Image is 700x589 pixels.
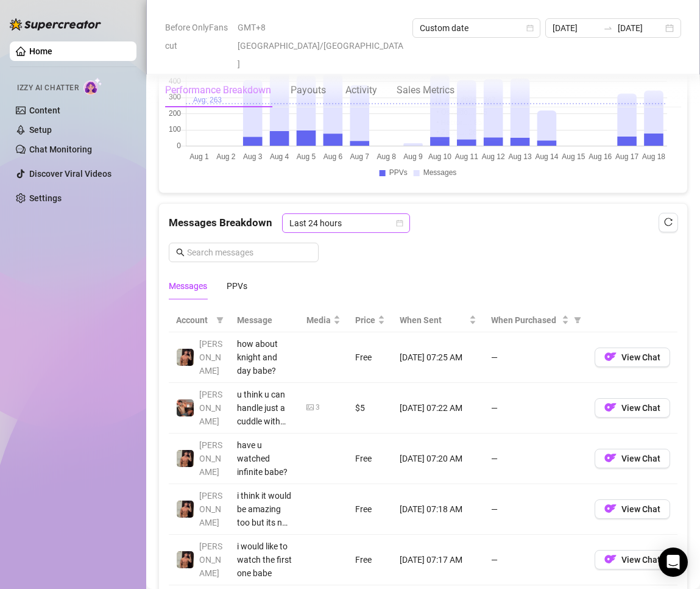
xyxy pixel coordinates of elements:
[177,501,194,518] img: Zach
[237,337,292,377] div: how about knight and day babe?
[237,438,292,479] div: have u watched infinite babe?
[621,352,660,362] span: View Chat
[484,309,587,332] th: When Purchased
[199,541,222,578] span: [PERSON_NAME]
[595,398,670,418] button: OFView Chat
[595,449,670,468] button: OFView Chat
[177,450,194,467] img: Zach
[392,434,484,484] td: [DATE] 07:20 AM
[595,550,670,569] button: OFView Chat
[420,19,533,37] span: Custom date
[10,18,101,30] img: logo-BBDzfeDw.svg
[400,313,467,327] span: When Sent
[621,454,660,463] span: View Chat
[17,82,79,94] span: Izzy AI Chatter
[237,540,292,580] div: i would like to watch the first one babe
[392,484,484,535] td: [DATE] 07:18 AM
[237,489,292,529] div: i think it would be amazing too but its not on netflix
[29,145,92,154] a: Chat Monitoring
[238,18,405,73] span: GMT+8 [GEOGRAPHIC_DATA]/[GEOGRAPHIC_DATA]
[348,309,392,332] th: Price
[306,404,314,411] span: picture
[604,553,617,565] img: OF
[291,83,326,98] div: Payouts
[526,24,534,32] span: calendar
[176,313,211,327] span: Account
[491,313,559,327] span: When Purchased
[574,316,581,324] span: filter
[230,309,299,332] th: Message
[176,248,185,257] span: search
[29,125,52,135] a: Setup
[199,491,222,527] span: [PERSON_NAME]
[316,402,320,413] div: 3
[348,484,392,535] td: Free
[621,555,660,565] span: View Chat
[604,401,617,413] img: OF
[392,332,484,383] td: [DATE] 07:25 AM
[187,246,311,259] input: Search messages
[659,548,688,577] div: Open Intercom Messenger
[595,348,670,367] button: OFView Chat
[199,390,222,426] span: [PERSON_NAME]
[289,214,403,232] span: Last 24 hours
[169,279,207,293] div: Messages
[571,311,584,329] span: filter
[595,355,670,365] a: OFView Chat
[604,351,617,363] img: OF
[83,77,102,95] img: AI Chatter
[177,399,194,416] img: Osvaldo
[595,499,670,519] button: OFView Chat
[237,388,292,428] div: u think u can handle just a cuddle with me, [PERSON_NAME]??
[604,502,617,515] img: OF
[595,456,670,466] a: OFView Chat
[29,105,60,115] a: Content
[169,213,677,233] div: Messages Breakdown
[397,83,454,98] div: Sales Metrics
[392,383,484,434] td: [DATE] 07:22 AM
[484,332,587,383] td: —
[664,218,673,226] span: reload
[484,434,587,484] td: —
[306,313,331,327] span: Media
[348,383,392,434] td: $5
[484,383,587,434] td: —
[392,535,484,585] td: [DATE] 07:17 AM
[214,311,226,329] span: filter
[484,484,587,535] td: —
[621,403,660,413] span: View Chat
[396,220,403,227] span: calendar
[348,332,392,383] td: Free
[595,405,670,415] a: OFView Chat
[177,349,194,366] img: Zach
[29,193,62,203] a: Settings
[348,434,392,484] td: Free
[216,316,224,324] span: filter
[199,440,222,477] span: [PERSON_NAME]
[165,83,271,98] div: Performance Breakdown
[595,557,670,567] a: OFView Chat
[392,309,484,332] th: When Sent
[604,452,617,464] img: OF
[553,21,598,35] input: Start date
[621,504,660,514] span: View Chat
[484,535,587,585] td: —
[165,18,230,55] span: Before OnlyFans cut
[29,169,111,179] a: Discover Viral Videos
[227,279,247,293] div: PPVs
[603,23,613,33] span: swap-right
[29,46,52,56] a: Home
[299,309,348,332] th: Media
[348,535,392,585] td: Free
[618,21,663,35] input: End date
[603,23,613,33] span: to
[177,551,194,568] img: Zach
[355,313,375,327] span: Price
[199,339,222,376] span: [PERSON_NAME]
[595,507,670,516] a: OFView Chat
[345,83,377,98] div: Activity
